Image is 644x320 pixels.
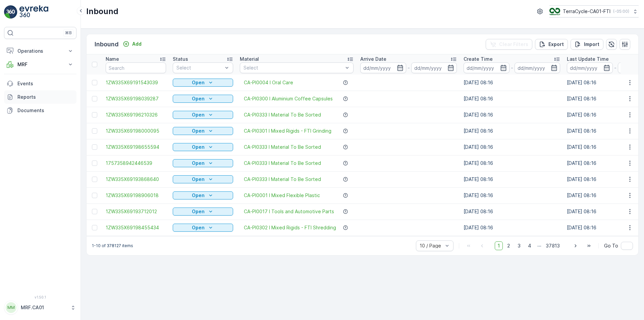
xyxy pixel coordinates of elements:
[244,111,321,118] a: CA-PI0333 I Material To Be Sorted
[19,5,48,19] img: logo_light-DOdMpM7g.png
[567,56,609,62] p: Last Update Time
[515,241,524,250] span: 3
[106,95,166,102] a: 1ZW335X69198039287
[192,224,205,231] p: Open
[614,64,616,72] p: -
[460,203,563,220] td: [DATE] 08:16
[92,225,97,230] div: Toggle Row Selected
[106,62,166,73] input: Search
[548,41,564,48] p: Export
[240,56,259,62] p: Material
[244,176,321,183] a: CA-PI0333 I Material To Be Sorted
[106,144,166,150] a: 1ZW335X69198655594
[4,301,76,315] button: MMMRF.CA01
[4,77,76,90] a: Events
[173,224,233,232] button: Open
[92,243,133,248] p: 1-10 of 378127 items
[244,144,321,150] span: CA-PI0333 I Material To Be Sorted
[244,208,334,215] a: CA-PI0017 I Tools and Automotive Parts
[543,241,563,250] span: 37813
[549,5,639,17] button: TerraCycle-CA01-FTI(-05:00)
[192,176,205,183] p: Open
[499,41,528,48] p: Clear Filters
[106,176,166,183] a: 1ZW335X69193868640
[173,159,233,167] button: Open
[192,192,205,199] p: Open
[192,160,205,167] p: Open
[4,104,76,117] a: Documents
[495,241,503,250] span: 1
[17,94,74,100] p: Reports
[486,39,532,50] button: Clear Filters
[244,224,336,231] a: CA-PI0302 I Mixed Rigids - FTI Shredding
[92,161,97,166] div: Toggle Row Selected
[244,95,333,102] a: CA-PI0300 I Aluminium Coffee Capsules
[460,171,563,187] td: [DATE] 08:16
[360,56,386,62] p: Arrive Date
[244,128,331,134] a: CA-PI0301 I Mixed Rigids - FTI Grinding
[464,56,493,62] p: Create Time
[106,224,166,231] a: 1ZW335X69198455434
[411,62,457,73] input: dd/mm/yyyy
[92,177,97,182] div: Toggle Row Selected
[92,209,97,214] div: Toggle Row Selected
[244,192,320,199] a: CA-PI0001 I Mixed Flexible Plastic
[535,39,568,50] button: Export
[604,242,618,249] span: Go To
[460,139,563,155] td: [DATE] 08:16
[173,111,233,119] button: Open
[106,79,166,86] a: 1ZW335X69191543039
[92,96,97,101] div: Toggle Row Selected
[192,128,205,134] p: Open
[65,30,72,36] p: ⌘B
[106,128,166,134] span: 1ZW335X69198000095
[173,175,233,183] button: Open
[460,187,563,203] td: [DATE] 08:16
[504,241,513,250] span: 2
[460,75,563,91] td: [DATE] 08:16
[460,107,563,123] td: [DATE] 08:16
[563,8,610,15] p: TerraCycle-CA01-FTI
[244,79,293,86] a: CA-PI0004 I Oral Care
[17,107,74,114] p: Documents
[460,91,563,107] td: [DATE] 08:16
[106,208,166,215] span: 1ZW335X69193712012
[244,160,321,167] a: CA-PI0333 I Material To Be Sorted
[106,160,166,167] a: 1757358942446539
[192,144,205,150] p: Open
[106,192,166,199] a: 1ZW335X69198906018
[567,62,613,73] input: dd/mm/yyyy
[92,80,97,85] div: Toggle Row Selected
[92,112,97,118] div: Toggle Row Selected
[460,220,563,236] td: [DATE] 08:16
[613,9,629,14] p: ( -05:00 )
[17,48,63,54] p: Operations
[460,155,563,171] td: [DATE] 08:16
[92,193,97,198] div: Toggle Row Selected
[537,241,541,250] p: ...
[86,6,118,17] p: Inbound
[511,64,513,72] p: -
[21,304,67,311] p: MRF.CA01
[525,241,534,250] span: 4
[120,40,144,48] button: Add
[460,123,563,139] td: [DATE] 08:16
[173,191,233,199] button: Open
[173,143,233,151] button: Open
[4,44,76,58] button: Operations
[173,95,233,103] button: Open
[17,61,63,68] p: MRF
[4,90,76,104] a: Reports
